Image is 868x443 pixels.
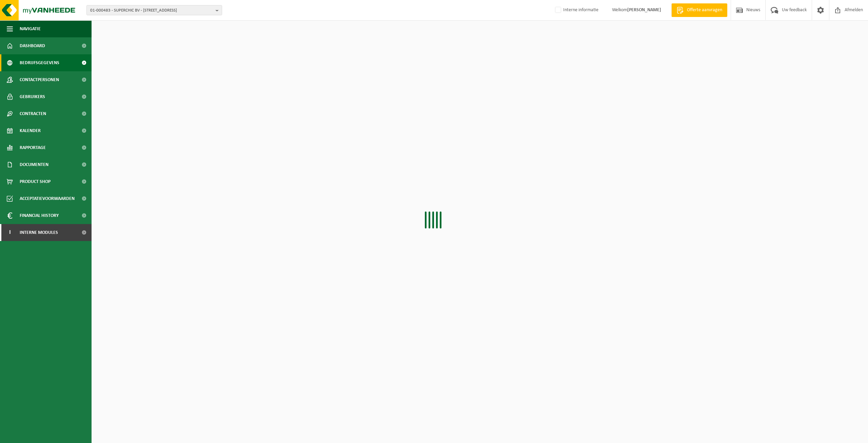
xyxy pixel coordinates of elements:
span: Rapportage [20,139,46,156]
span: Offerte aanvragen [685,7,724,14]
span: Contracten [20,105,46,122]
span: 01-000483 - SUPERCHIC BV - [STREET_ADDRESS] [90,5,213,16]
button: 01-000483 - SUPERCHIC BV - [STREET_ADDRESS] [86,5,222,15]
span: Documenten [20,156,48,173]
a: Offerte aanvragen [671,3,727,17]
span: I [7,224,13,241]
span: Acceptatievoorwaarden [20,190,75,207]
strong: [PERSON_NAME] [627,7,661,13]
span: Financial History [20,207,59,224]
span: Interne modules [20,224,58,241]
span: Kalender [20,122,41,139]
span: Bedrijfsgegevens [20,54,59,71]
span: Navigatie [20,20,41,37]
span: Contactpersonen [20,71,59,88]
span: Product Shop [20,173,51,190]
span: Gebruikers [20,88,45,105]
span: Dashboard [20,37,45,54]
label: Interne informatie [554,5,598,15]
